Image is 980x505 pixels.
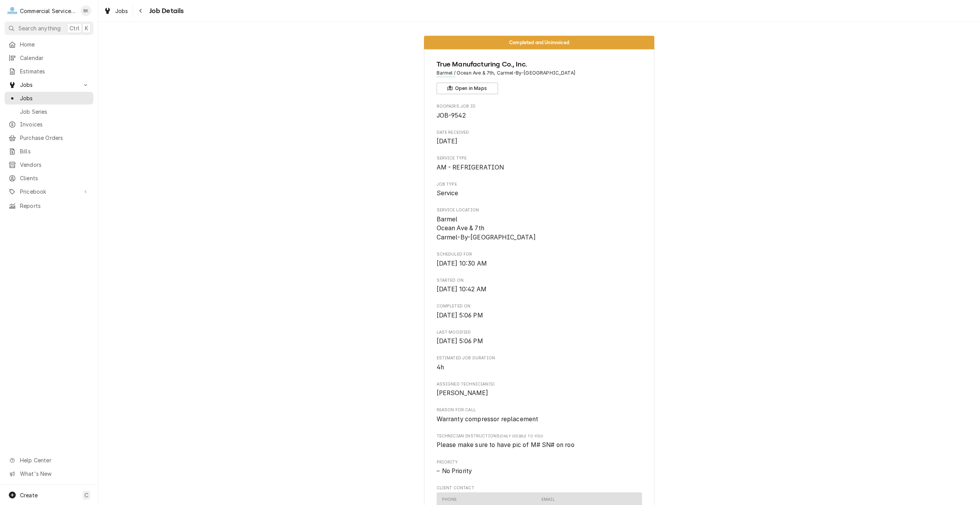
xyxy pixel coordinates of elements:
span: Estimated Job Duration [437,355,642,361]
span: Invoices [20,120,89,128]
div: Roopairs Job ID [437,103,642,120]
span: Purchase Orders [20,134,89,142]
span: JOB-9542 [437,112,466,119]
span: (Only Visible to You) [500,434,543,438]
span: Date Received [437,137,642,146]
div: Assigned Technician(s) [437,381,642,398]
span: Warranty compressor replacement [437,415,538,423]
span: What's New [20,470,89,478]
div: Brian Key's Avatar [81,5,91,16]
div: No Priority [437,467,642,476]
span: Home [20,40,89,48]
a: Jobs [101,5,131,17]
div: Last Modified [437,329,642,346]
span: Completed and Uninvoiced [509,40,569,45]
span: Ctrl [70,24,79,32]
span: Estimated Job Duration [437,363,642,372]
span: C [84,491,88,499]
span: Scheduled For [437,251,642,257]
span: [DATE] 5:06 PM [437,337,483,345]
span: Last Modified [437,337,642,346]
div: BK [81,5,91,16]
span: Started On [437,285,642,294]
span: Started On [437,277,642,284]
a: Job Series [5,105,93,118]
div: Estimated Job Duration [437,355,642,372]
div: Client Information [437,59,642,94]
button: Navigate back [135,5,147,17]
span: AM - REFRIGERATION [437,164,504,171]
div: Status [424,36,654,49]
span: Reports [20,202,89,210]
span: Jobs [20,81,78,89]
span: [DATE] 5:06 PM [437,312,483,319]
div: Commercial Service Co. [20,7,76,15]
span: Last Modified [437,329,642,336]
a: Purchase Orders [5,131,93,144]
span: Pricebook [20,188,78,196]
span: Client Contact [437,485,642,491]
span: [DATE] [437,138,458,145]
div: Reason For Call [437,407,642,424]
span: Address [437,70,642,76]
span: Scheduled For [437,259,642,268]
span: Barmel Ocean Ave & 7th Carmel-By-[GEOGRAPHIC_DATA] [437,216,536,241]
span: Service Location [437,207,642,213]
span: Assigned Technician(s) [437,389,642,398]
a: Go to Pricebook [5,185,93,198]
button: Search anythingCtrlK [5,22,93,35]
div: Commercial Service Co.'s Avatar [7,5,18,16]
span: Completed On [437,303,642,309]
div: Started On [437,277,642,294]
a: Home [5,38,93,51]
a: Bills [5,145,93,158]
a: Invoices [5,118,93,131]
span: Roopairs Job ID [437,103,642,110]
span: [DATE] 10:30 AM [437,260,487,267]
span: Priority [437,467,642,476]
span: Technician Instructions [437,433,642,439]
div: Scheduled For [437,251,642,268]
span: Calendar [20,54,89,62]
div: Phone [442,497,457,503]
span: Jobs [20,94,89,102]
span: Job Series [20,108,89,116]
div: Date Received [437,130,642,146]
a: Go to What's New [5,467,93,480]
a: Reports [5,199,93,212]
a: Estimates [5,65,93,78]
span: Completed On [437,311,642,320]
span: Reason For Call [437,407,642,413]
span: Date Received [437,130,642,136]
span: Job Type [437,189,642,198]
span: K [85,24,88,32]
a: Clients [5,172,93,184]
a: Go to Help Center [5,454,93,467]
a: Calendar [5,51,93,64]
span: Search anything [18,24,61,32]
span: Reason For Call [437,415,642,424]
div: Priority [437,459,642,476]
span: Name [437,59,642,70]
span: [PERSON_NAME] [437,389,488,397]
span: [DATE] 10:42 AM [437,286,487,293]
span: Service Type [437,163,642,172]
span: Create [20,492,38,498]
a: Vendors [5,158,93,171]
span: Service [437,189,459,197]
span: Jobs [115,7,128,15]
button: Open in Maps [437,83,498,94]
span: Assigned Technician(s) [437,381,642,387]
div: Service Location [437,207,642,242]
a: Go to Jobs [5,78,93,91]
span: 4h [437,364,444,371]
div: [object Object] [437,433,642,450]
div: Job Type [437,181,642,198]
a: Jobs [5,92,93,105]
span: Priority [437,459,642,465]
span: Clients [20,174,89,182]
span: Estimates [20,67,89,75]
span: Help Center [20,456,89,464]
div: Completed On [437,303,642,320]
span: Please make sure to have pic of M# SN# on roo [437,441,574,449]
